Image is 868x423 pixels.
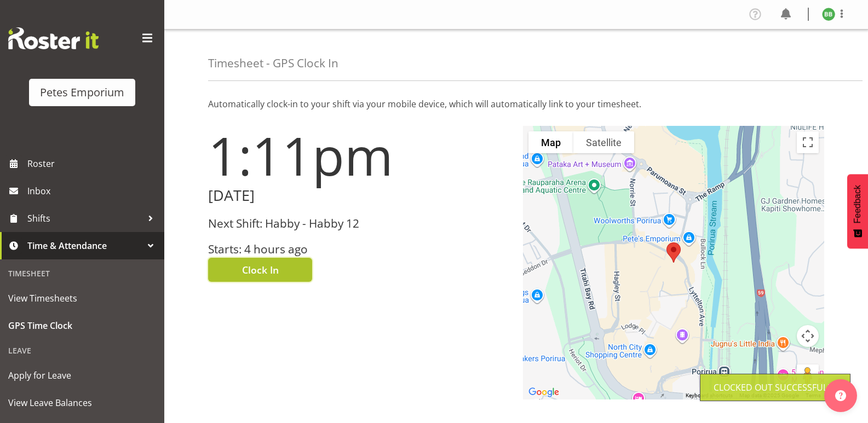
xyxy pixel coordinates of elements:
[3,285,162,312] a: View Timesheets
[27,155,159,172] span: Roster
[853,185,863,223] span: Feedback
[3,389,162,416] a: View Leave Balances
[27,183,159,199] span: Inbox
[8,317,156,334] span: GPS Time Clock
[27,237,142,254] span: Time & Attendance
[208,126,510,185] h1: 1:11pm
[242,263,279,277] span: Clock In
[3,312,162,339] a: GPS Time Clock
[714,381,837,394] div: Clocked out Successfully
[526,385,562,399] a: Open this area in Google Maps (opens a new window)
[208,187,510,204] h2: [DATE]
[208,217,510,230] h3: Next Shift: Habby - Habby 12
[526,385,562,399] img: Google
[835,390,846,401] img: help-xxl-2.png
[208,97,824,111] p: Automatically clock-in to your shift via your mobile device, which will automatically link to you...
[40,84,124,101] div: Petes Emporium
[208,57,338,69] h4: Timesheet - GPS Clock In
[27,210,142,227] span: Shifts
[3,262,162,285] div: Timesheet
[8,290,156,306] span: View Timesheets
[797,325,819,347] button: Map camera controls
[573,131,634,153] button: Show satellite imagery
[8,395,156,411] span: View Leave Balances
[3,362,162,389] a: Apply for Leave
[797,364,819,386] button: Drag Pegman onto the map to open Street View
[822,8,835,21] img: beena-bist9974.jpg
[208,243,510,256] h3: Starts: 4 hours ago
[3,339,162,362] div: Leave
[847,174,868,248] button: Feedback - Show survey
[8,367,156,384] span: Apply for Leave
[686,392,733,399] button: Keyboard shortcuts
[528,131,573,153] button: Show street map
[8,27,99,49] img: Rosterit website logo
[797,131,819,153] button: Toggle fullscreen view
[208,258,312,282] button: Clock In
